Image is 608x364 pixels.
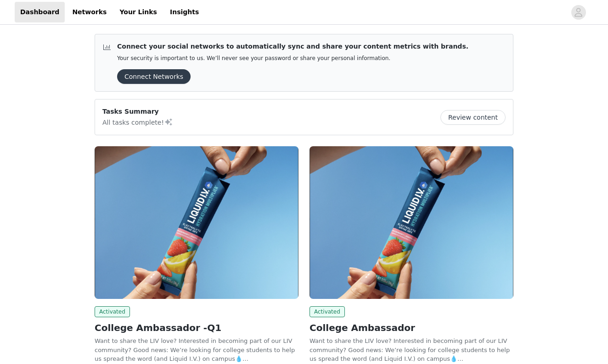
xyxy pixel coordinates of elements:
[95,321,298,335] h2: College Ambassador -Q1
[574,5,583,20] div: avatar
[117,42,468,51] p: Connect your social networks to automatically sync and share your content metrics with brands.
[310,146,513,299] img: Liquid I.V.
[164,2,204,22] a: Insights
[310,336,513,364] p: Want to share the LIV love? Interested in becoming part of our LIV community? Good news: We’re lo...
[310,321,513,335] h2: College Ambassador
[117,69,191,84] button: Connect Networks
[102,116,173,127] p: All tasks complete!
[95,336,298,364] p: Want to share the LIV love? Interested in becoming part of our LIV community? Good news: We’re lo...
[114,2,163,22] a: Your Links
[67,2,112,22] a: Networks
[15,2,65,22] a: Dashboard
[117,55,468,62] p: Your security is important to us. We’ll never see your password or share your personal information.
[95,146,298,299] img: Liquid I.V.
[310,306,345,317] span: Activated
[440,110,506,125] button: Review content
[95,306,130,317] span: Activated
[102,107,173,116] p: Tasks Summary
